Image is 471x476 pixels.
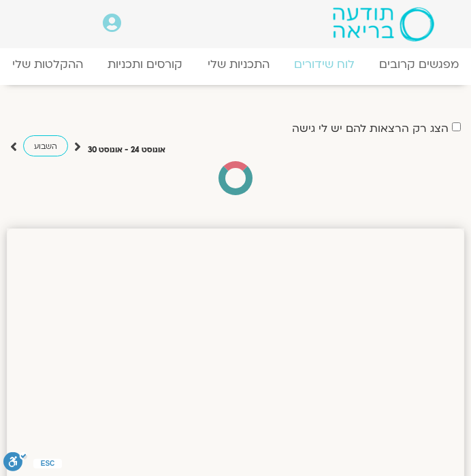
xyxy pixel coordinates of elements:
a: קורסים ותכניות [95,50,195,78]
a: לוח שידורים [282,50,367,78]
a: התכניות שלי [195,50,281,78]
p: אוגוסט 24 - אוגוסט 30 [88,143,165,157]
a: מפגשים קרובים [367,50,471,78]
label: הצג רק הרצאות להם יש לי גישה [292,122,449,135]
span: השבוע [34,141,57,152]
a: השבוע [23,135,68,156]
